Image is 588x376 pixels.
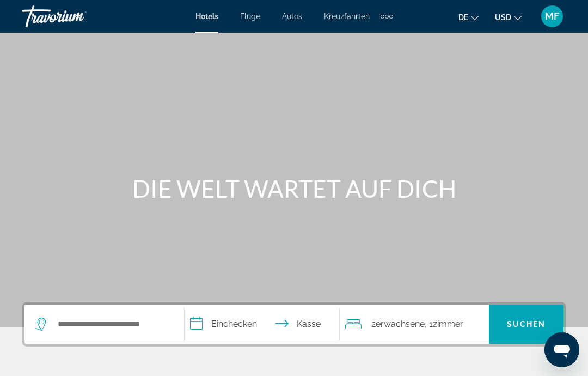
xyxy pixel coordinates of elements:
font: Zimmer [433,319,463,329]
button: Check-in- und Check-out-Daten [185,305,339,344]
font: DIE WELT WARTET AUF DICH [132,174,456,203]
a: Hotels [195,12,218,21]
font: de [458,13,468,22]
a: Travorium [22,2,131,31]
font: USD [495,13,511,22]
button: Benutzermenü [538,5,566,28]
iframe: Schaltfläche zum Öffnen des Messaging-Fensters [544,332,579,367]
button: Währung ändern [495,9,522,25]
button: Sprache ändern [458,9,479,25]
button: Zusätzliche Navigationselemente [381,8,393,25]
font: Suchen [507,320,546,329]
font: MF [545,10,559,22]
a: Flüge [240,12,260,21]
a: Autos [282,12,302,21]
font: Erwachsene [376,319,425,329]
div: Such-Widget [24,305,563,344]
button: Reisende: 2 Erwachsene, 0 Kinder [340,305,489,344]
font: , 1 [425,319,433,329]
font: 2 [371,319,376,329]
a: Kreuzfahrten [324,12,370,21]
button: Suchen [489,305,563,344]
